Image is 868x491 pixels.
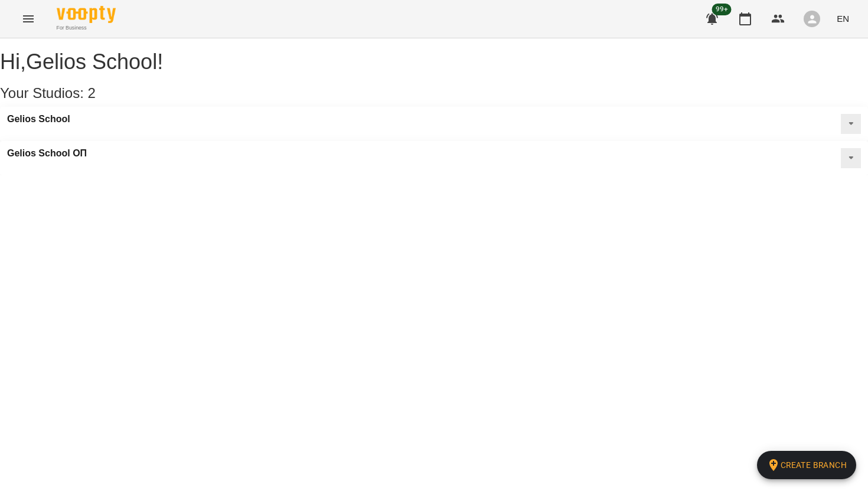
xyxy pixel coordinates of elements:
[57,24,116,32] span: For Business
[57,6,116,23] img: Voopty Logo
[88,85,96,101] span: 2
[14,5,43,33] button: Menu
[7,114,70,125] a: Gelios School
[712,4,732,15] span: 99+
[837,12,849,25] span: EN
[7,148,87,159] a: Gelios School ОП
[832,8,854,30] button: EN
